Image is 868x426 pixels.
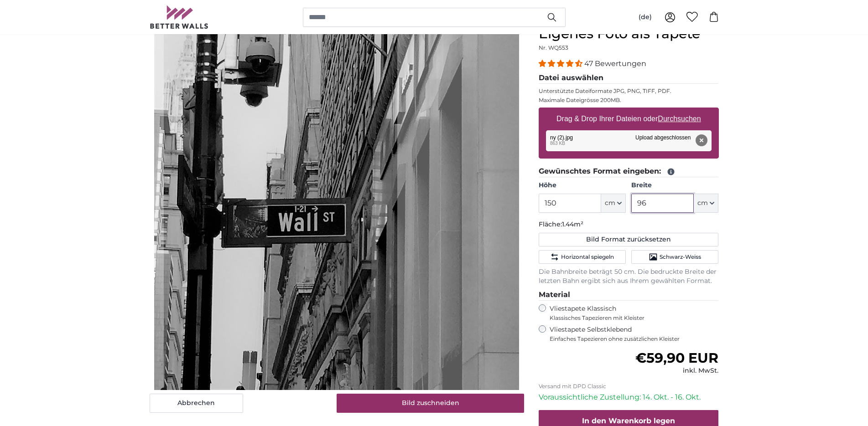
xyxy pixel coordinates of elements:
[631,9,659,26] button: (de)
[337,394,524,413] button: Bild zuschneiden
[601,194,626,213] button: cm
[658,115,701,123] u: Durchsuchen
[539,267,719,286] p: Die Bahnbreite beträgt 50 cm. Die bedruckte Breite der letzten Bahn ergibt sich aus Ihrem gewählt...
[539,97,719,104] p: Maximale Dateigrösse 200MB.
[539,289,719,301] legend: Material
[539,72,719,84] legend: Datei auswählen
[605,199,615,208] span: cm
[539,166,719,177] legend: Gewünschtes Format eingeben:
[539,220,719,229] p: Fläche:
[539,250,626,264] button: Horizontal spiegeln
[539,392,719,403] p: Voraussichtliche Zustellung: 14. Okt. - 16. Okt.
[150,5,209,29] img: Betterwalls
[539,233,719,246] button: Bild Format zurücksetzen
[539,44,568,51] span: Nr. WQ553
[631,181,718,190] label: Breite
[150,394,243,413] button: Abbrechen
[550,314,711,322] span: Klassisches Tapezieren mit Kleister
[694,194,718,213] button: cm
[660,253,701,261] span: Schwarz-Weiss
[635,366,718,375] div: inkl. MwSt.
[550,304,711,322] label: Vliestapete Klassisch
[539,87,719,95] p: Unterstützte Dateiformate JPG, PNG, TIFF, PDF.
[539,181,626,190] label: Höhe
[584,59,646,68] span: 47 Bewertungen
[635,349,718,366] span: €59,90 EUR
[561,253,614,261] span: Horizontal spiegeln
[697,199,708,208] span: cm
[550,325,719,343] label: Vliestapete Selbstklebend
[539,383,719,390] p: Versand mit DPD Classic
[550,335,719,343] span: Einfaches Tapezieren ohne zusätzlichen Kleister
[631,250,718,264] button: Schwarz-Weiss
[582,416,675,425] span: In den Warenkorb legen
[553,110,705,128] label: Drag & Drop Ihrer Dateien oder
[562,220,583,228] span: 1.44m²
[539,59,584,68] span: 4.38 stars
